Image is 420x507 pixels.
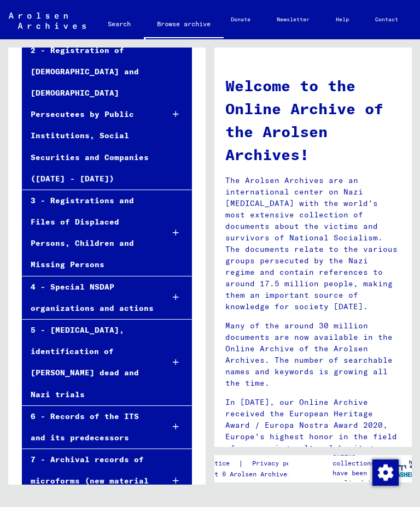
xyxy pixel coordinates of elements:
[22,406,154,449] div: 6 - Records of the ITS and its predecessors
[22,40,154,190] div: 2 - Registration of [DEMOGRAPHIC_DATA] and [DEMOGRAPHIC_DATA] Persecutees by Public Institutions,...
[372,459,398,485] div: Change consent
[379,455,420,482] img: yv_logo.png
[22,320,154,405] div: 5 - [MEDICAL_DATA], identification of [PERSON_NAME] dead and Nazi trials
[184,469,319,479] p: Copyright © Arolsen Archives, 2021
[144,11,224,39] a: Browse archive
[9,13,86,29] img: Arolsen_neg.svg
[225,397,401,454] p: In [DATE], our Online Archive received the European Heritage Award / Europa Nostra Award 2020, Eu...
[264,7,323,33] a: Newsletter
[218,7,264,33] a: Donate
[225,320,401,389] p: Many of the around 30 million documents are now available in the Online Archive of the Arolsen Ar...
[95,11,144,37] a: Search
[362,7,411,33] a: Contact
[184,458,319,469] div: |
[22,276,154,319] div: 4 - Special NSDAP organizations and actions
[243,458,319,469] a: Privacy policy
[22,190,154,276] div: 3 - Registrations and Files of Displaced Persons, Children and Missing Persons
[225,175,401,313] p: The Arolsen Archives are an international center on Nazi [MEDICAL_DATA] with the world’s most ext...
[225,74,401,166] h1: Welcome to the Online Archive of the Arolsen Archives!
[372,459,399,486] img: Change consent
[323,7,362,33] a: Help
